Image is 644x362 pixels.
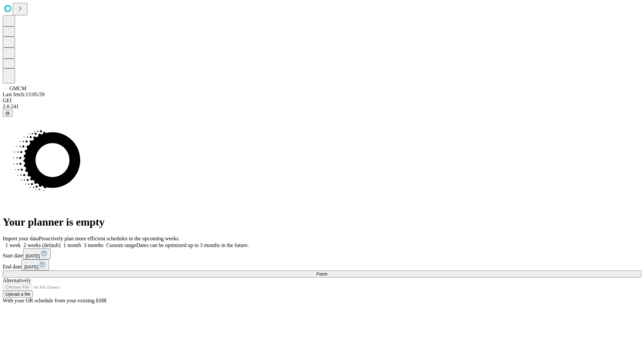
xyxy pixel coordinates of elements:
[26,253,40,258] span: [DATE]
[84,242,104,248] span: 3 months
[21,259,49,270] button: [DATE]
[3,278,31,283] span: Alternatively
[3,291,33,298] button: Upload a file
[5,111,10,116] span: @
[316,271,327,277] span: Fetch
[3,259,641,270] div: End date
[23,248,51,259] button: [DATE]
[3,248,641,259] div: Start date
[63,242,81,248] span: 1 month
[9,85,26,91] span: GMCM
[106,242,136,248] span: Custom range
[5,242,21,248] span: 1 week
[136,242,249,248] span: Dates can be optimized up to 3 months in the future.
[3,270,641,278] button: Fetch
[3,298,107,303] span: With your OR schedule from your existing EHR
[3,110,13,117] button: @
[24,264,38,269] span: [DATE]
[3,216,641,228] h1: Your planner is empty
[3,98,641,104] div: GEI
[39,236,180,241] span: Proactively plan more efficient schedules in the upcoming weeks.
[3,92,45,97] span: Last fetch: 13:05:59
[3,236,39,241] span: Import your data
[3,104,641,110] div: 2.0.241
[23,242,61,248] span: 2 weeks (default)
